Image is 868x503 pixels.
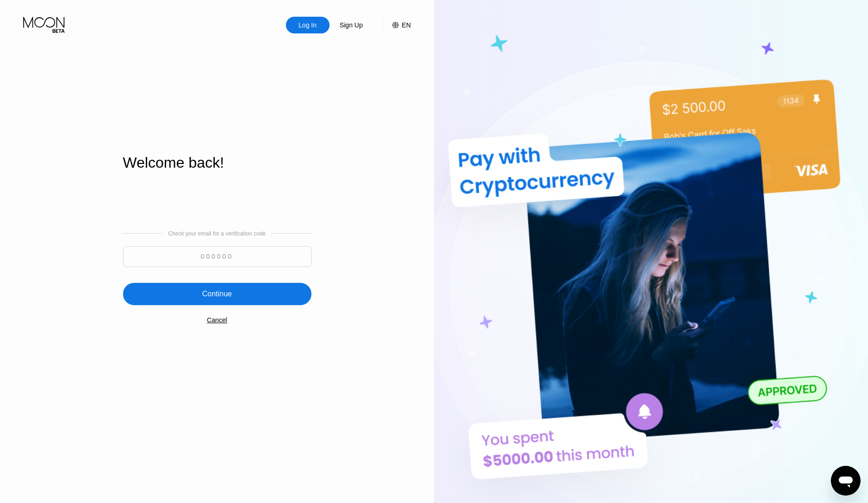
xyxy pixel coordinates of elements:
[831,466,861,496] iframe: Button to launch messaging window
[123,246,311,267] input: 000000
[123,154,311,171] div: Welcome back!
[168,230,266,237] div: Check your email for a verification code
[339,20,364,30] div: Sign Up
[202,289,232,299] div: Continue
[402,21,411,29] div: EN
[207,316,227,324] div: Cancel
[286,17,330,33] div: Log In
[330,17,373,33] div: Sign Up
[298,20,317,30] div: Log In
[123,283,311,305] div: Continue
[382,17,411,33] div: EN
